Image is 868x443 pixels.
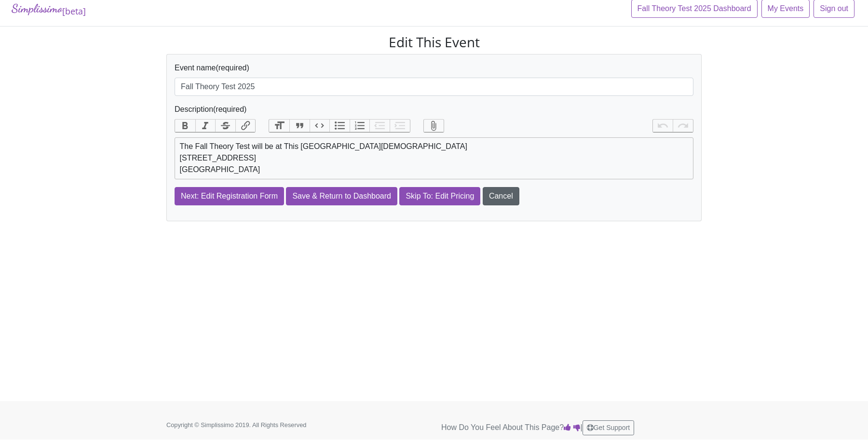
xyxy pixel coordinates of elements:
[424,120,444,132] button: Attach Files
[390,120,410,132] button: Increase Level
[583,420,635,435] button: Get Support
[369,120,390,132] button: Decrease Level
[483,187,519,205] a: Cancel
[286,187,397,205] input: Save & Return to Dashboard
[673,120,693,132] button: Redo
[166,420,335,430] p: Copyright © Simplissimo 2019. All Rights Reserved
[215,120,235,132] button: Strikethrough
[175,62,216,74] label: Event name
[175,62,693,96] div: (required)
[175,104,213,115] label: Description
[441,420,702,435] p: How Do You Feel About This Page? |
[235,120,256,132] button: Link
[399,187,480,205] input: Skip To: Edit Pricing
[195,120,216,132] button: Italic
[175,137,693,179] trix-editor: Description
[329,120,350,132] button: Bullets
[310,120,330,132] button: Code
[175,187,284,205] input: Next: Edit Registration Form
[350,120,370,132] button: Numbers
[175,104,693,179] div: (required)
[175,120,195,132] button: Bold
[289,120,310,132] button: Quote
[653,120,673,132] button: Undo
[269,120,289,132] button: Heading
[180,141,689,175] div: The Fall Theory Test will be at This [GEOGRAPHIC_DATA][DEMOGRAPHIC_DATA] [STREET_ADDRESS] [GEOGRA...
[166,34,702,51] h3: Edit This Event
[62,5,86,17] sub: [beta]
